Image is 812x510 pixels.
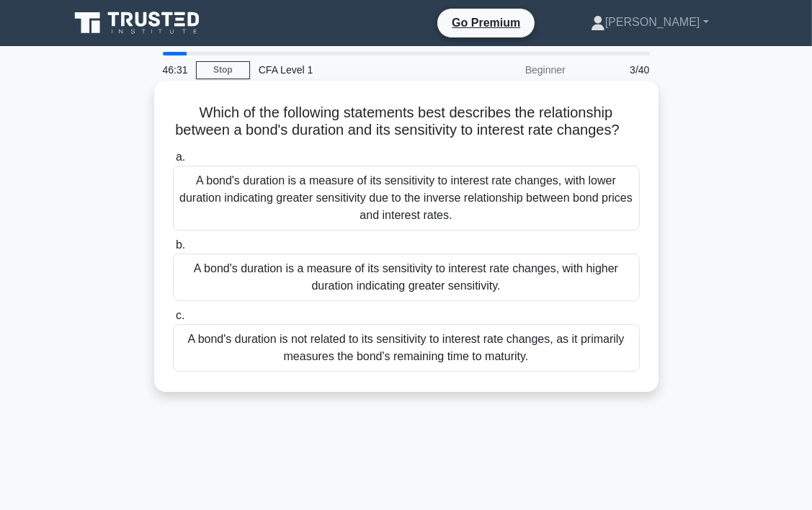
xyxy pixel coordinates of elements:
[176,151,185,163] span: a.
[443,14,529,32] a: Go Premium
[574,55,659,84] div: 3/40
[173,324,640,372] div: A bond's duration is not related to its sensitivity to interest rate changes, as it primarily mea...
[196,61,250,79] a: Stop
[173,254,640,301] div: A bond's duration is a measure of its sensitivity to interest rate changes, with higher duration ...
[176,309,184,321] span: c.
[154,55,196,84] div: 46:31
[448,55,574,84] div: Beginner
[171,104,641,140] h5: Which of the following statements best describes the relationship between a bond's duration and i...
[173,166,640,231] div: A bond's duration is a measure of its sensitivity to interest rate changes, with lower duration i...
[556,8,744,37] a: [PERSON_NAME]
[250,55,448,84] div: CFA Level 1
[176,238,185,251] span: b.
